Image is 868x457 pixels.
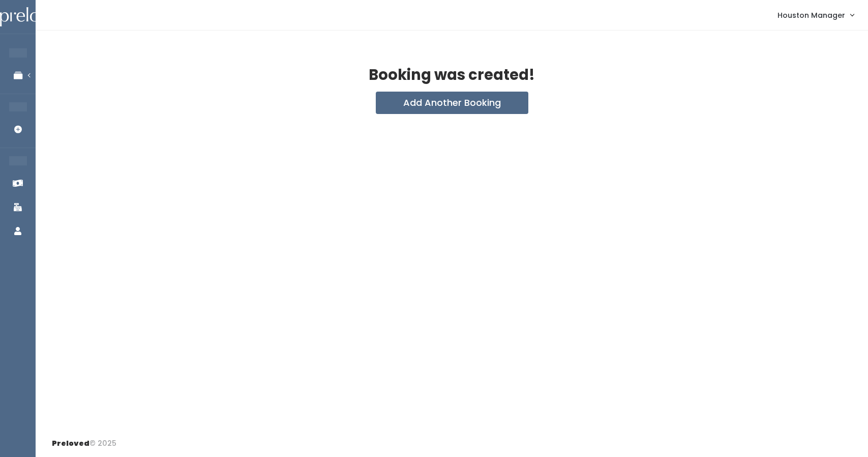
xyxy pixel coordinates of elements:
a: Houston Manager [767,4,864,26]
span: Preloved [52,438,89,448]
div: © 2025 [52,430,116,449]
span: Houston Manager [777,10,845,21]
h2: Booking was created! [369,67,535,83]
button: Add Another Booking [376,92,528,114]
